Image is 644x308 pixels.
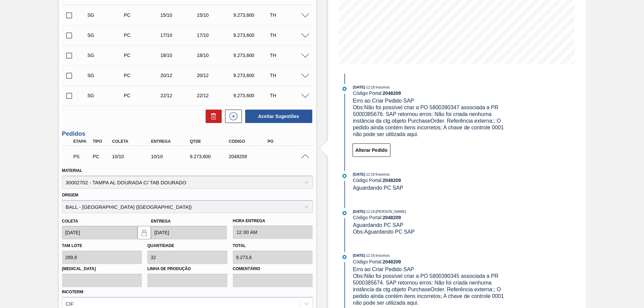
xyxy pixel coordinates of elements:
[86,12,126,18] div: Sugestão Criada
[383,178,401,183] strong: 2048209
[233,216,313,226] label: Hora Entrega
[159,53,199,58] div: 18/10/2025
[268,33,309,38] div: TH
[342,255,346,259] img: atual
[245,110,312,123] button: Aceitar Sugestões
[353,143,391,157] button: Alterar Pedido
[62,193,78,197] label: Origem
[86,73,126,78] div: Sugestão Criada
[138,226,151,239] button: locked
[86,53,126,58] div: Sugestão Criada
[342,211,346,215] img: atual
[268,73,309,78] div: TH
[232,93,272,98] div: 9.273,600
[91,154,111,159] div: Pedido de Compra
[365,254,375,257] span: - 12:16
[353,178,512,183] div: Código Portal:
[353,222,403,228] span: Aguardando PC SAP
[353,172,365,176] span: [DATE]
[268,53,309,58] div: TH
[365,173,375,176] span: - 12:18
[353,105,505,137] span: Obs: Não foi possível criar a PO 5800390347 associada a PR 5000385676. SAP retornou erros: Não fo...
[268,93,309,98] div: TH
[232,73,272,78] div: 9.273,600
[73,154,90,159] p: PS
[353,85,365,89] span: [DATE]
[233,264,313,274] label: Comentário
[353,273,505,306] span: Obs: Não foi possível criar a PO 5800390345 associada a PR 5000385674. SAP retornou erros: Não fo...
[62,130,313,137] h3: Pedidos
[353,98,414,104] span: Erro ao Criar Pedido SAP
[353,90,512,96] div: Código Portal:
[122,33,163,38] div: Pedido de Compra
[86,33,126,38] div: Sugestão Criada
[202,110,222,123] div: Excluir Sugestões
[62,219,78,224] label: Coleta
[227,139,271,144] div: Código
[72,139,92,144] div: Etapa
[149,154,193,159] div: 10/10/2025
[195,93,236,98] div: 22/12/2025
[122,12,163,18] div: Pedido de Compra
[365,85,375,89] span: - 12:18
[122,93,163,98] div: Pedido de Compra
[140,229,148,237] img: locked
[62,264,142,274] label: [MEDICAL_DATA]
[195,12,236,18] div: 15/10/2025
[353,229,415,235] span: Obs: Aguardando PC SAP
[353,185,403,191] span: Aguardando PC SAP
[375,85,390,89] span: : Insumos
[86,93,126,98] div: Sugestão Criada
[222,110,242,123] div: Nova sugestão
[159,12,199,18] div: 15/10/2025
[122,73,163,78] div: Pedido de Compra
[147,243,174,248] label: Quantidade
[232,12,272,18] div: 9.273,600
[375,253,390,257] span: : Insumos
[62,243,82,248] label: Tam lote
[353,209,365,213] span: [DATE]
[232,53,272,58] div: 9.273,600
[383,215,401,220] strong: 2048209
[266,139,310,144] div: PO
[110,139,154,144] div: Coleta
[110,154,154,159] div: 10/10/2025
[147,264,227,274] label: Linha de Produção
[227,154,271,159] div: 2048209
[375,209,406,213] span: : [PERSON_NAME]
[62,290,84,294] label: Incoterm
[122,53,163,58] div: Pedido de Compra
[242,109,313,124] div: Aceitar Sugestões
[62,226,138,239] input: dd/mm/yyyy
[72,149,92,164] div: Aguardando PC SAP
[195,73,236,78] div: 20/12/2025
[353,253,365,257] span: [DATE]
[188,154,232,159] div: 9.273,600
[151,219,171,224] label: Entrega
[195,33,236,38] div: 17/10/2025
[233,243,246,248] label: Total
[66,301,74,306] div: CIF
[62,168,83,173] label: Material
[151,226,227,239] input: dd/mm/yyyy
[159,73,199,78] div: 20/12/2025
[232,33,272,38] div: 9.273,600
[353,215,512,220] div: Código Portal:
[149,139,193,144] div: Entrega
[383,90,401,96] strong: 2048209
[159,93,199,98] div: 22/12/2025
[365,210,375,213] span: - 12:18
[342,174,346,178] img: atual
[195,53,236,58] div: 18/10/2025
[159,33,199,38] div: 17/10/2025
[383,259,401,264] strong: 2048209
[188,139,232,144] div: Qtde
[268,12,309,18] div: TH
[342,87,346,91] img: atual
[91,139,111,144] div: Tipo
[353,266,414,272] span: Erro ao Criar Pedido SAP
[375,172,390,176] span: : Insumos
[353,259,512,264] div: Código Portal:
